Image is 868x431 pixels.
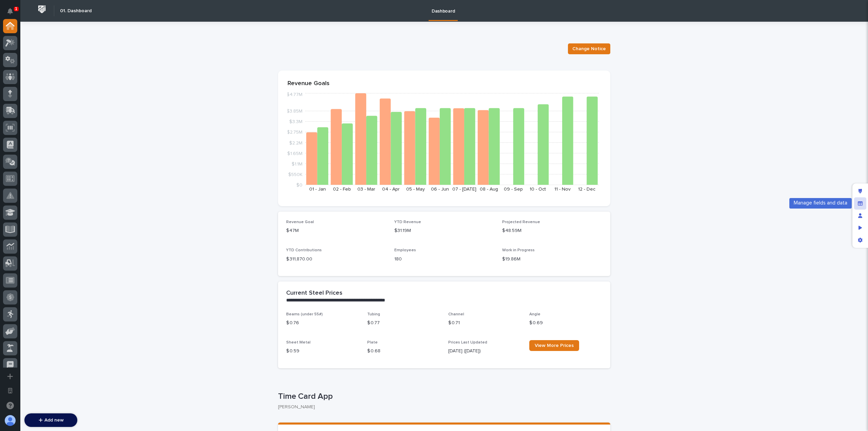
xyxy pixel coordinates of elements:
span: Pylon [67,160,82,165]
tspan: $1.65M [287,151,302,156]
p: $ 0.68 [367,348,440,355]
h2: Current Steel Prices [286,290,342,297]
button: users-avatar [3,413,17,428]
p: $ 0.77 [367,319,440,327]
text: 08 - Aug [480,187,498,192]
p: $ 0.71 [448,319,521,327]
p: $19.86M [502,256,602,263]
span: Tubing [367,312,380,316]
p: $ 311,870.00 [286,256,386,263]
p: $ 0.69 [529,319,602,327]
tspan: $550K [288,172,302,177]
button: Add new [24,413,77,427]
text: 02 - Feb [333,187,351,192]
button: Open workspace settings [3,384,17,398]
span: Channel [448,312,464,316]
span: Beams (under 55#) [286,312,323,316]
span: Angle [529,312,540,316]
p: $47M [286,227,386,234]
a: 🔗Onboarding Call [40,83,89,95]
button: Start new chat [115,107,123,115]
span: [DATE] [60,145,74,151]
tspan: $2.2M [289,140,302,145]
text: 05 - May [406,187,425,192]
span: YTD Contributions [286,248,322,252]
text: 01 - Jan [309,187,326,192]
tspan: $4.77M [287,92,302,97]
span: Revenue Goal [286,220,314,224]
span: Onboarding Call [49,85,86,92]
div: Manage users [854,210,866,222]
p: 1 [15,6,17,11]
span: [PERSON_NAME] [21,145,55,151]
p: $ 0.76 [286,319,359,327]
div: App settings [854,234,866,246]
div: 📖 [7,86,12,92]
p: $ 0.59 [286,348,359,355]
p: $31.19M [394,227,494,234]
span: • [56,145,59,151]
img: Jeff Miller [7,139,18,150]
span: Employees [394,248,416,252]
img: 1736555164131-43832dd5-751b-4058-ba23-39d91318e5a0 [7,105,19,117]
text: 09 - Sep [504,187,523,192]
div: Past conversations [7,128,45,134]
div: Start new chat [23,105,111,112]
text: 11 - Nov [554,187,571,192]
div: Preview as [854,222,866,234]
span: Help Docs [14,85,37,92]
button: Notifications [3,4,17,18]
img: Workspace Logo [36,3,48,16]
span: Sheet Metal [286,340,311,345]
button: See all [105,127,123,135]
p: 180 [394,256,494,263]
span: Change Notice [572,45,606,52]
p: [DATE] ([DATE]) [448,348,521,355]
p: Revenue Goals [288,80,601,87]
text: 06 - Jun [431,187,449,192]
text: 07 - [DATE] [452,187,476,192]
span: Work in Progress [502,248,535,252]
div: Notifications1 [8,8,17,19]
button: Add a new app... [3,369,17,384]
tspan: $3.3M [289,119,302,124]
tspan: $2.75M [287,130,302,135]
text: 12 - Dec [578,187,595,192]
span: Projected Revenue [502,220,540,224]
text: 04 - Apr [382,187,400,192]
span: Prices Last Updated [448,340,487,345]
span: YTD Revenue [394,220,421,224]
a: Powered byPylon [48,160,82,165]
p: [PERSON_NAME] [278,404,605,410]
h2: 01. Dashboard [60,8,92,14]
p: How can we help? [7,38,123,48]
text: 03 - Mar [357,187,375,192]
div: We're offline, we will be back soon! [23,112,95,117]
span: View More Prices [535,343,574,348]
a: View More Prices [529,340,579,351]
div: 🔗 [42,86,48,92]
p: Welcome 👋 [7,27,123,38]
p: $48.59M [502,227,602,234]
tspan: $0 [296,183,302,188]
span: Plate [367,340,378,345]
button: Open support chat [3,398,17,413]
div: Manage fields and data [854,197,866,210]
a: 📖Help Docs [4,83,40,95]
tspan: $3.85M [287,109,302,114]
div: Edit layout [854,185,866,197]
button: Change Notice [568,43,610,54]
tspan: $1.1M [292,161,302,166]
p: Time Card App [278,392,608,401]
text: 10 - Oct [530,187,546,192]
img: Stacker [7,6,20,20]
